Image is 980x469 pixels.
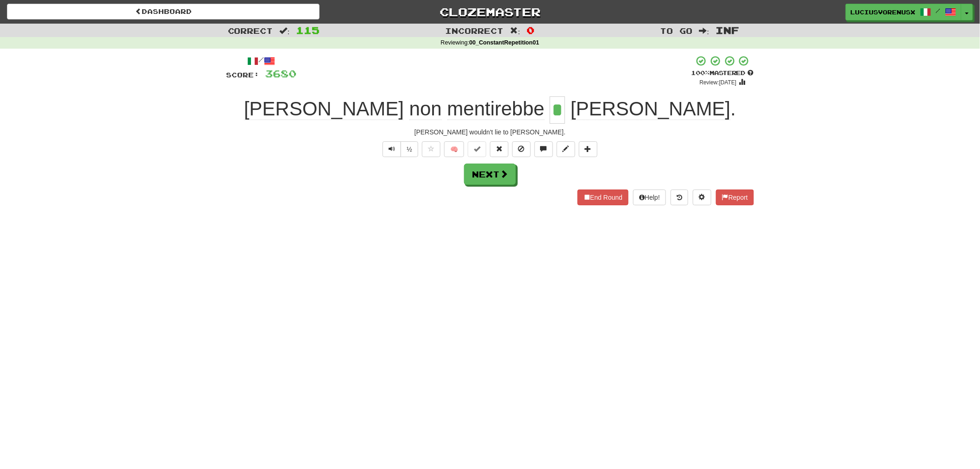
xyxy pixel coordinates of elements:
[244,98,404,120] span: [PERSON_NAME]
[699,27,710,35] span: :
[333,4,646,20] a: Clozemaster
[936,7,941,14] span: /
[401,141,418,157] button: ½
[578,190,628,205] button: End Round
[226,55,296,67] div: /
[226,127,754,137] div: [PERSON_NAME] wouldn't lie to [PERSON_NAME].
[691,69,710,76] span: 100 %
[447,98,545,120] span: mentirebbe
[226,71,259,79] span: Score:
[512,141,531,157] button: Ignore sentence (alt+i)
[527,25,534,36] span: 0
[444,141,464,157] button: 🧠
[691,69,754,77] div: Mastered
[446,26,504,35] span: Incorrect
[510,27,521,35] span: :
[422,141,440,157] button: Favorite sentence (alt+f)
[468,141,486,157] button: Set this sentence to 100% Mastered (alt+m)
[571,98,730,120] span: [PERSON_NAME]
[534,141,553,157] button: Discuss sentence (alt+u)
[565,98,736,120] span: .
[409,98,442,120] span: non
[469,39,539,46] strong: 00_ConstantRepetition01
[846,4,961,20] a: LuciusVorenusX /
[716,190,754,205] button: Report
[557,141,575,157] button: Edit sentence (alt+d)
[228,26,273,35] span: Correct
[7,4,320,19] a: Dashboard
[851,8,916,16] span: LuciusVorenusX
[716,25,739,36] span: Inf
[280,27,290,35] span: :
[296,25,320,36] span: 115
[671,190,688,205] button: Round history (alt+y)
[700,79,737,86] small: Review: [DATE]
[490,141,509,157] button: Reset to 0% Mastered (alt+r)
[383,141,401,157] button: Play sentence audio (ctl+space)
[579,141,597,157] button: Add to collection (alt+a)
[381,141,418,157] div: Text-to-speech controls
[265,68,296,79] span: 3680
[633,190,666,205] button: Help!
[464,164,516,185] button: Next
[660,26,693,35] span: To go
